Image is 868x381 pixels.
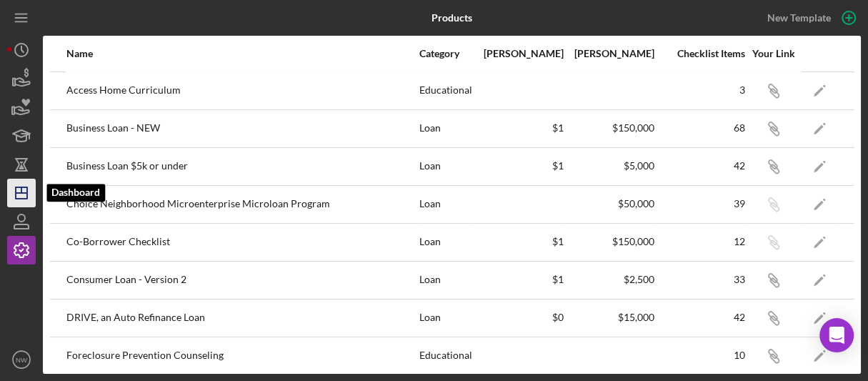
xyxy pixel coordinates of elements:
[419,149,473,184] div: Loan
[419,338,473,374] div: Educational
[747,48,800,59] div: Your Link
[419,73,473,109] div: Educational
[419,224,473,260] div: Loan
[419,187,473,222] div: Loan
[419,262,473,298] div: Loan
[565,236,654,247] div: $150,000
[759,7,861,29] button: New Template
[565,274,654,285] div: $2,500
[474,312,564,323] div: $0
[66,73,418,109] div: Access Home Curriculum
[66,111,418,147] div: Business Loan - NEW
[474,236,564,247] div: $1
[7,345,36,374] button: NW
[656,122,745,134] div: 68
[565,160,654,172] div: $5,000
[656,274,745,285] div: 33
[474,274,564,285] div: $1
[66,48,418,59] div: Name
[656,84,745,96] div: 3
[66,262,418,298] div: Consumer Loan - Version 2
[474,160,564,172] div: $1
[565,48,654,59] div: [PERSON_NAME]
[656,198,745,209] div: 39
[474,122,564,134] div: $1
[656,48,745,59] div: Checklist Items
[819,318,854,352] div: Open Intercom Messenger
[565,198,654,209] div: $50,000
[565,312,654,323] div: $15,000
[16,356,28,364] text: NW
[656,160,745,172] div: 42
[66,224,418,260] div: Co-Borrower Checklist
[419,111,473,147] div: Loan
[431,12,472,24] b: Products
[474,48,564,59] div: [PERSON_NAME]
[656,236,745,247] div: 12
[66,149,418,184] div: Business Loan $5k or under
[656,312,745,323] div: 42
[66,187,418,222] div: Choice Neighborhood Microenterprise Microloan Program
[66,338,418,374] div: Foreclosure Prevention Counseling
[419,48,473,59] div: Category
[565,122,654,134] div: $150,000
[656,350,745,361] div: 10
[767,7,831,29] div: New Template
[419,300,473,336] div: Loan
[66,300,418,336] div: DRIVE, an Auto Refinance Loan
